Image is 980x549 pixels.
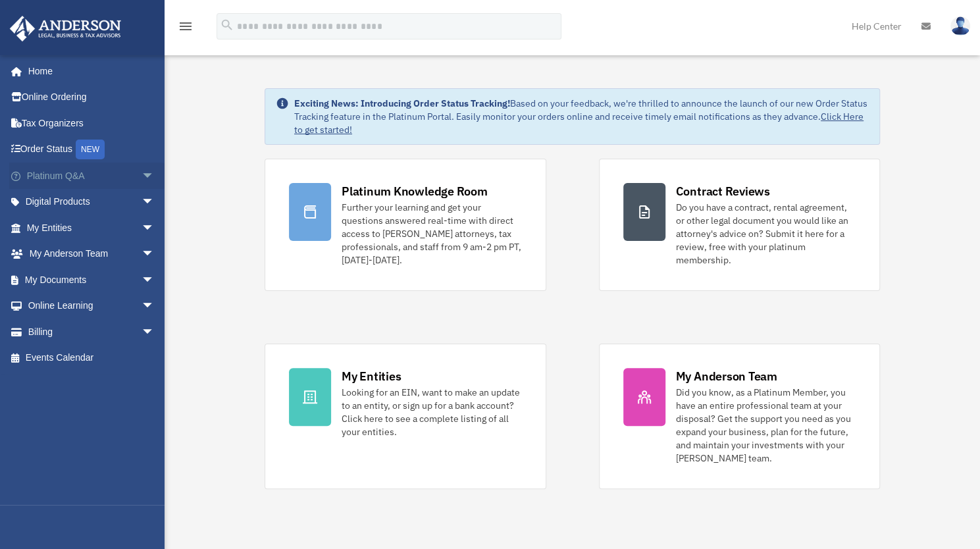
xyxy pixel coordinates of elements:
div: Contract Reviews [676,183,770,199]
div: Based on your feedback, we're thrilled to announce the launch of our new Order Status Tracking fe... [294,97,869,136]
div: Did you know, as a Platinum Member, you have an entire professional team at your disposal? Get th... [676,386,856,465]
div: NEW [76,140,105,159]
a: My Documentsarrow_drop_down [9,267,174,293]
span: arrow_drop_down [142,189,168,216]
div: My Anderson Team [676,368,777,384]
div: My Entities [342,368,401,384]
strong: Exciting News: Introducing Order Status Tracking! [294,97,510,109]
a: Online Ordering [9,84,174,111]
a: menu [178,23,193,34]
a: Click Here to get started! [294,111,864,136]
span: arrow_drop_down [142,215,168,242]
a: Platinum Q&Aarrow_drop_down [9,163,174,189]
img: User Pic [950,16,970,36]
a: Order StatusNEW [9,136,174,163]
a: My Entities Looking for an EIN, want to make an update to an entity, or sign up for a bank accoun... [265,344,546,489]
span: arrow_drop_down [142,319,168,346]
div: Do you have a contract, rental agreement, or other legal document you would like an attorney's ad... [676,201,856,267]
span: arrow_drop_down [142,267,168,294]
img: Anderson Advisors Platinum Portal [6,16,125,41]
i: search [220,18,234,32]
a: Events Calendar [9,345,174,371]
span: arrow_drop_down [142,163,168,190]
a: Tax Organizers [9,110,174,136]
a: Home [9,58,168,84]
span: arrow_drop_down [142,241,168,268]
a: Contract Reviews Do you have a contract, rental agreement, or other legal document you would like... [599,159,881,291]
div: Looking for an EIN, want to make an update to an entity, or sign up for a bank account? Click her... [342,386,522,438]
a: My Anderson Team Did you know, as a Platinum Member, you have an entire professional team at your... [599,344,881,489]
a: My Anderson Teamarrow_drop_down [9,241,174,267]
div: Platinum Knowledge Room [342,183,488,199]
a: My Entitiesarrow_drop_down [9,215,174,241]
div: Further your learning and get your questions answered real-time with direct access to [PERSON_NAM... [342,201,522,267]
i: menu [178,18,193,34]
a: Online Learningarrow_drop_down [9,293,174,319]
span: arrow_drop_down [142,293,168,320]
a: Billingarrow_drop_down [9,319,174,345]
a: Platinum Knowledge Room Further your learning and get your questions answered real-time with dire... [265,159,546,291]
a: Digital Productsarrow_drop_down [9,189,174,215]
